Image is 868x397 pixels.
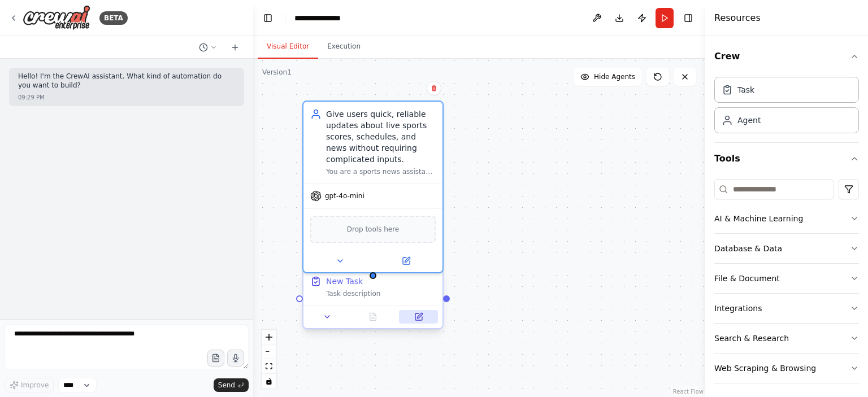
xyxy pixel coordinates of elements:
[207,350,224,367] button: Upload files
[714,213,803,224] div: AI & Machine Learning
[399,310,438,324] button: Open in side panel
[5,378,54,392] button: Improve
[737,115,761,126] div: Agent
[714,303,762,314] div: Integrations
[714,143,859,174] button: Tools
[99,11,128,25] div: BETA
[714,204,859,233] button: AI & Machine Learning
[262,330,276,344] button: zoom in
[347,224,400,235] span: Drop tools here
[714,324,859,353] button: Search & Research
[262,344,276,359] button: zoom out
[714,72,859,142] div: Crew
[326,108,436,165] div: Give users quick, reliable updates about live sports scores, schedules, and news without requirin...
[714,363,816,374] div: Web Scraping & Browsing
[226,41,244,54] button: Start a new chat
[214,378,249,392] button: Send
[714,333,789,344] div: Search & Research
[714,354,859,383] button: Web Scraping & Browsing
[218,381,235,390] span: Send
[714,234,859,263] button: Database & Data
[714,264,859,293] button: File & Document
[21,381,49,390] span: Improve
[294,12,351,24] nav: breadcrumb
[227,350,244,367] button: Click to speak your automation idea
[18,93,45,102] div: 09:29 PM
[262,330,276,389] div: React Flow controls
[326,167,436,176] div: You are a sports news assistant. Users ask you about matches, teams, leagues, or tournaments, and...
[302,101,444,273] div: Give users quick, reliable updates about live sports scores, schedules, and news without requirin...
[258,35,318,59] button: Visual Editor
[194,41,222,54] button: Switch to previous chat
[18,72,235,90] p: Hello! I'm the CrewAI assistant. What kind of automation do you want to build?
[23,5,90,30] img: Logo
[262,359,276,374] button: fit view
[326,289,436,298] div: Task description
[680,10,696,26] button: Hide right sidebar
[262,68,292,77] div: Version 1
[427,81,441,95] button: Delete node
[260,10,276,26] button: Hide left sidebar
[349,310,397,324] button: No output available
[714,41,859,72] button: Crew
[673,389,704,395] a: React Flow attribution
[262,374,276,389] button: toggle interactivity
[302,270,444,331] div: New TaskTask description
[594,72,635,81] span: Hide Agents
[374,254,438,268] button: Open in side panel
[714,243,782,254] div: Database & Data
[326,276,363,287] div: New Task
[737,84,754,95] div: Task
[325,191,364,200] span: gpt-4o-mini
[714,11,761,25] h4: Resources
[318,35,370,59] button: Execution
[714,174,859,392] div: Tools
[714,294,859,323] button: Integrations
[574,68,642,86] button: Hide Agents
[714,273,780,284] div: File & Document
